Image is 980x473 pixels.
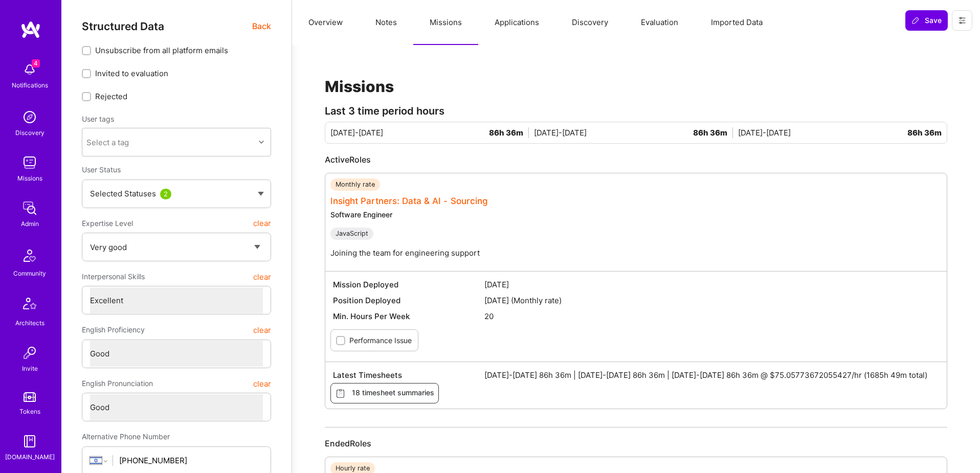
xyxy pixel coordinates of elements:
[253,267,271,286] button: clear
[484,279,939,290] span: [DATE]
[907,127,942,138] span: 86h 36m
[484,311,939,322] span: 20
[32,59,40,67] span: 4
[330,228,373,240] div: JavaScript
[160,189,171,199] div: 2
[82,267,145,286] span: Interpersonal Skills
[333,311,484,322] span: Min. Hours Per Week
[911,15,942,26] span: Save
[252,20,271,33] span: Back
[333,279,484,290] span: Mission Deployed
[330,196,487,206] a: Insight Partners: Data & AI - Sourcing
[330,127,534,138] div: [DATE]-[DATE]
[86,137,129,148] div: Select a tag
[82,165,121,174] span: User Status
[330,383,439,403] button: 18 timesheet summaries
[21,218,39,229] div: Admin
[20,20,41,39] img: logo
[15,127,44,138] div: Discovery
[17,293,42,318] img: Architects
[325,154,947,165] div: Active Roles
[19,59,40,80] img: bell
[330,210,487,219] div: Software Engineer
[253,321,271,339] button: clear
[19,406,40,417] div: Tokens
[330,247,487,258] p: Joining the team for engineering support
[95,91,127,102] span: Rejected
[19,198,40,218] img: admin teamwork
[19,107,40,127] img: discovery
[82,321,145,339] span: English Proficiency
[325,77,947,96] h1: Missions
[335,388,346,399] i: icon Timesheets
[484,370,939,380] span: [DATE]-[DATE] 86h 36m | [DATE]-[DATE] 86h 36m | [DATE]-[DATE] 86h 36m @ $75.05773672055427/hr (16...
[17,173,42,184] div: Missions
[22,363,38,374] div: Invite
[325,106,947,117] div: Last 3 time period hours
[905,10,948,31] button: Save
[82,374,153,393] span: English Pronunciation
[82,114,114,124] label: User tags
[259,140,264,145] i: icon Chevron
[333,295,484,306] span: Position Deployed
[335,388,434,399] span: 18 timesheet summaries
[19,152,40,173] img: teamwork
[90,189,156,198] span: Selected Statuses
[82,432,170,441] span: Alternative Phone Number
[95,68,168,79] span: Invited to evaluation
[15,318,44,328] div: Architects
[5,452,55,462] div: [DOMAIN_NAME]
[333,370,484,380] span: Latest Timesheets
[82,214,133,233] span: Expertise Level
[738,127,942,138] div: [DATE]-[DATE]
[12,80,48,91] div: Notifications
[489,127,529,138] span: 86h 36m
[19,343,40,363] img: Invite
[253,374,271,393] button: clear
[534,127,738,138] div: [DATE]-[DATE]
[24,392,36,402] img: tokens
[253,214,271,233] button: clear
[19,431,40,452] img: guide book
[349,335,412,346] label: Performance Issue
[95,45,228,56] span: Unsubscribe from all platform emails
[17,243,42,268] img: Community
[325,438,947,449] div: Ended Roles
[484,295,939,306] span: [DATE] (Monthly rate)
[330,178,380,191] div: Monthly rate
[13,268,46,279] div: Community
[82,20,164,33] span: Structured Data
[258,192,264,196] img: caret
[693,127,733,138] span: 86h 36m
